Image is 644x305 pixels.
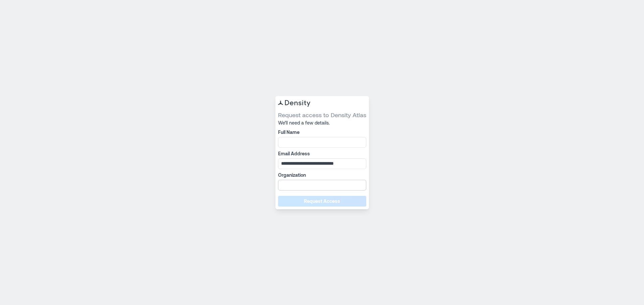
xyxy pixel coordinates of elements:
[304,198,340,205] span: Request Access
[278,111,366,119] span: Request access to Density Atlas
[278,172,365,178] label: Organization
[278,120,366,126] span: We’ll need a few details.
[278,150,365,157] label: Email Address
[278,196,366,207] button: Request Access
[278,129,365,136] label: Full Name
